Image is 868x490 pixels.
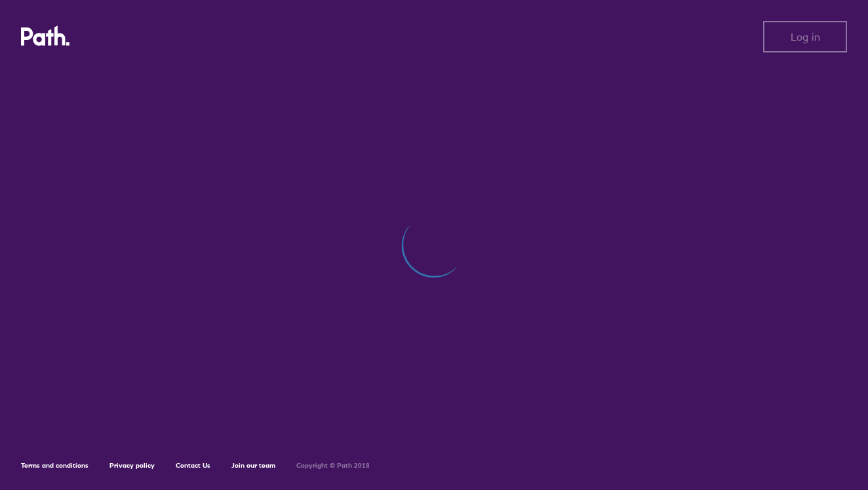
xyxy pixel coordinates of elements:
[791,31,820,43] span: Log in
[21,461,89,470] a: Terms and conditions
[231,461,275,470] a: Join our team
[109,461,155,470] a: Privacy policy
[763,21,847,52] button: Log in
[176,461,210,470] a: Contact Us
[296,462,370,470] h6: Copyright © Path 2018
